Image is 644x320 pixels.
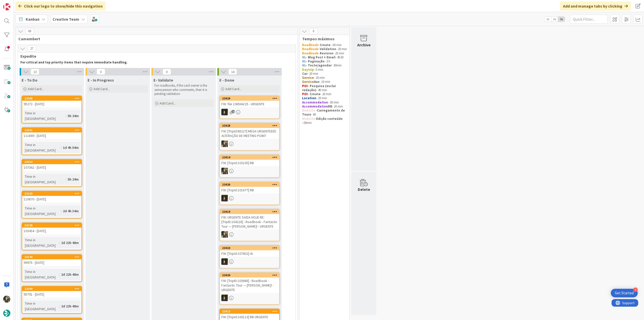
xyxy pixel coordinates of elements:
div: 23429 [222,97,279,100]
div: MC [220,109,279,115]
div: Time in [GEOGRAPHIC_DATA] [24,205,61,217]
div: 23331111869 - [DATE] [22,128,82,139]
strong: RB [328,104,332,109]
div: Open Get Started checklist, remaining modules: 4 [611,289,638,297]
div: 23414FW: [TripId:103105] RB [220,155,279,166]
div: 23198 [24,224,82,227]
span: E - In Progress [88,78,114,83]
div: 23410107362 - [DATE] [22,160,82,171]
div: 2d 4h 34m [62,208,80,214]
p: - 5 min [302,68,347,72]
b: Creative Team [53,17,79,22]
div: 23331 [22,128,82,132]
div: 23419 [222,210,279,214]
a: 2319999975 - [DATE]Time in [GEOGRAPHIC_DATA]:2d 22h 48m [22,254,82,282]
strong: Roadbook [302,51,318,55]
strong: Roadbook [302,47,318,51]
div: FW: [TripId:103105] RB [220,160,279,166]
div: 99975 - [DATE] [22,259,82,266]
div: Click our logo to show/hide this navigation [15,2,106,11]
strong: - Blog Post + Email [306,55,335,59]
div: 23198 [22,223,82,228]
strong: Location [302,96,316,100]
div: 23428 [220,123,279,128]
span: Add Card... [159,101,176,105]
div: 23414 [220,155,279,160]
p: - 30min [302,63,347,67]
div: MC [220,195,279,201]
a: 23420FW: [TripID:103688] - Roadbook - Fantastic Tour — [PERSON_NAME]! - URGENTEMC [219,272,280,305]
div: 2340895272 - [DATE] [22,96,82,107]
span: : [61,208,62,214]
div: 23413 [222,310,279,313]
span: Expedite [20,54,289,59]
p: 30 min [302,43,347,47]
img: IG [221,140,228,147]
a: 23414FW: [TripId:103105] RBIG [219,155,280,178]
div: Get Started [615,291,634,296]
p: - 20 min [302,47,347,51]
div: 23408 [24,97,82,100]
p: - 20min [302,117,347,125]
img: IG [221,231,228,238]
div: 23423 [222,246,279,250]
div: 103454 - [DATE] [22,228,82,234]
div: 5h 24m [66,113,80,119]
p: - 20 min [302,104,347,109]
div: 23199 [24,255,82,259]
strong: Carregamento de Tours [302,108,346,117]
span: 15 [232,110,235,113]
img: IG [3,296,10,303]
div: 1d 4h 54m [62,145,80,150]
div: IG [220,140,279,147]
a: 23410107362 - [DATE]Time in [GEOGRAPHIC_DATA]:5h 24m [22,159,82,187]
strong: Daytrip [302,67,314,72]
div: 23200 [24,287,82,291]
div: 23239 [22,191,82,196]
div: 23420 [222,273,279,277]
a: 2320095791 - [DATE]Time in [GEOGRAPHIC_DATA]:2d 22h 48m [22,286,82,314]
a: 23239110670 - [DATE]Time in [GEOGRAPHIC_DATA]:2d 4h 34m [22,191,82,219]
div: Time in [GEOGRAPHIC_DATA] [24,174,66,185]
span: Support [11,1,23,7]
div: 23200 [22,287,82,291]
div: 4 [633,288,638,292]
strong: Website [302,117,315,121]
img: MC [221,258,228,265]
span: 3x [558,17,565,22]
p: - 10 min [302,80,347,84]
strong: POI [302,92,308,96]
strong: Service [302,76,314,80]
strong: - Create - [318,43,333,47]
strong: - Teste/agendar [306,63,332,67]
div: 2d 22h 48m [60,303,80,309]
a: 2340895272 - [DATE]Time in [GEOGRAPHIC_DATA]:5h 24m [22,96,82,123]
div: 111869 - [DATE] [22,132,82,139]
strong: - Create [308,92,320,96]
p: - 30 min [302,100,347,104]
div: 23426FW: [TripId:101677] RB [220,182,279,193]
span: : [61,145,62,150]
div: 23429FW: file 106564/25 - URGENTE [220,96,279,107]
p: - 3 h [302,59,347,63]
p: - 20 min [302,92,347,96]
a: 23331111869 - [DATE]Time in [GEOGRAPHIC_DATA]:1d 4h 54m [22,127,82,155]
span: E- Validate [153,78,173,83]
img: avatar [3,310,10,317]
div: 23199 [22,255,82,259]
div: 23413 [220,309,279,314]
img: MC [221,295,228,301]
span: 0 [163,69,171,75]
input: Quick Filter... [570,15,608,24]
span: : [66,113,66,119]
span: Add Card... [225,87,242,91]
div: 23420 [220,273,279,277]
a: 23429FW: file 106564/25 - URGENTEMC [219,96,280,119]
span: 65 [25,28,34,34]
strong: Accommodation [302,104,328,109]
div: IG [220,168,279,174]
div: 95791 - [DATE] [22,291,82,298]
strong: For critical and top priority items that require immediate handling. [20,60,128,64]
div: FW: [TripId:107602] rb [220,250,279,257]
span: 13 [31,69,39,75]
